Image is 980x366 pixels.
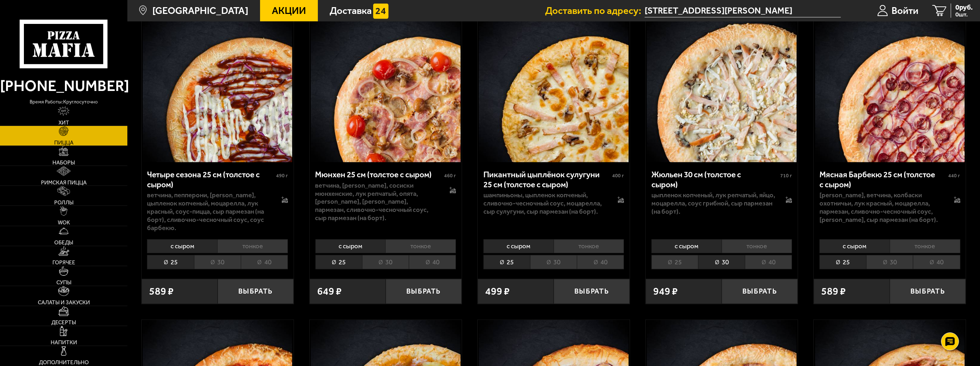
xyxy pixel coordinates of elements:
[722,279,798,304] button: Выбрать
[54,140,73,146] span: Пицца
[815,13,965,162] img: Мясная Барбекю 25 см (толстое с сыром)
[311,13,460,162] img: Мюнхен 25 см (толстое с сыром)
[444,173,456,179] span: 460 г
[147,170,274,189] div: Четыре сезона 25 см (толстое с сыром)
[890,239,960,254] li: тонкое
[51,320,76,325] span: Десерты
[913,255,960,269] li: 40
[819,170,947,189] div: Мясная Барбекю 25 см (толстое с сыром)
[645,4,841,17] input: Ваш адрес доставки
[483,255,530,269] li: 25
[651,191,776,216] p: цыпленок копченый, лук репчатый, яйцо, моцарелла, соус грибной, сыр пармезан (на борт).
[819,191,944,224] p: [PERSON_NAME], ветчина, колбаски охотничьи, лук красный, моцарелла, пармезан, сливочно-чесночный ...
[483,191,608,216] p: шампиньоны, цыпленок копченый, сливочно-чесночный соус, моцарелла, сыр сулугуни, сыр пармезан (на...
[272,6,306,15] span: Акции
[149,286,174,296] span: 589 ₽
[892,6,918,15] span: Войти
[39,360,89,365] span: Дополнительно
[485,286,510,296] span: 499 ₽
[362,255,409,269] li: 30
[653,286,678,296] span: 949 ₽
[819,239,890,254] li: с сыром
[554,239,624,254] li: тонкое
[554,279,630,304] button: Выбрать
[545,6,645,15] span: Доставить по адресу:
[814,13,966,162] a: Мясная Барбекю 25 см (толстое с сыром)
[143,13,292,162] img: Четыре сезона 25 см (толстое с сыром)
[479,13,628,162] img: Пикантный цыплёнок сулугуни 25 см (толстое с сыром)
[218,279,294,304] button: Выбрать
[483,239,554,254] li: с сыром
[315,239,386,254] li: с сыром
[373,4,389,19] img: 15daf4d41897b9f0e9f617042186c801.svg
[577,255,624,269] li: 40
[698,255,745,269] li: 30
[819,255,866,269] li: 25
[745,255,792,269] li: 40
[651,239,722,254] li: с сыром
[478,13,630,162] a: Пикантный цыплёнок сулугуни 25 см (толстое с сыром)
[59,120,69,126] span: Хит
[142,13,294,162] a: Четыре сезона 25 см (толстое с сыром)
[955,4,973,11] span: 0 руб.
[330,6,372,15] span: Доставка
[385,239,456,254] li: тонкое
[217,239,288,254] li: тонкое
[651,255,698,269] li: 25
[147,239,217,254] li: с сыром
[194,255,241,269] li: 30
[54,200,73,205] span: Роллы
[38,300,90,305] span: Салаты и закуски
[409,255,456,269] li: 40
[866,255,913,269] li: 30
[58,220,70,225] span: WOK
[276,173,288,179] span: 490 г
[315,255,362,269] li: 25
[651,170,779,189] div: Жюльен 30 см (толстое с сыром)
[821,286,846,296] span: 589 ₽
[317,286,342,296] span: 649 ₽
[612,173,624,179] span: 400 г
[955,11,973,17] span: 0 шт.
[646,13,798,162] a: Жюльен 30 см (толстое с сыром)
[241,255,288,269] li: 40
[147,255,194,269] li: 25
[54,240,73,245] span: Обеды
[152,6,248,15] span: [GEOGRAPHIC_DATA]
[645,4,841,17] span: Ленинградская область, Всеволожский район, Мурино, улица Шувалова, 22к3
[780,173,792,179] span: 710 г
[890,279,966,304] button: Выбрать
[51,340,77,345] span: Напитки
[315,182,440,222] p: ветчина, [PERSON_NAME], сосиски мюнхенские, лук репчатый, опята, [PERSON_NAME], [PERSON_NAME], па...
[647,13,796,162] img: Жюльен 30 см (толстое с сыром)
[949,173,960,179] span: 440 г
[147,191,271,232] p: ветчина, пепперони, [PERSON_NAME], цыпленок копченый, моцарелла, лук красный, соус-пицца, сыр пар...
[41,180,87,185] span: Римская пицца
[722,239,792,254] li: тонкое
[52,260,75,265] span: Горячее
[483,170,611,189] div: Пикантный цыплёнок сулугуни 25 см (толстое с сыром)
[386,279,462,304] button: Выбрать
[310,13,462,162] a: Мюнхен 25 см (толстое с сыром)
[315,170,443,179] div: Мюнхен 25 см (толстое с сыром)
[530,255,577,269] li: 30
[52,160,75,166] span: Наборы
[56,280,71,285] span: Супы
